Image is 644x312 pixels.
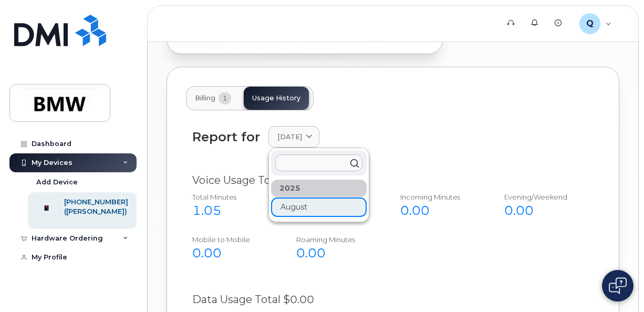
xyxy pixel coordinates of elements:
div: Incoming Minutes [400,192,481,202]
div: 0.00 [400,202,481,220]
div: QTF3974 [572,13,619,34]
span: 1 [219,92,231,105]
a: [DATE] [268,126,319,148]
div: Evening/Weekend [504,192,585,202]
span: Billing [195,94,215,102]
div: Total Minutes [192,192,273,202]
div: 1.05 [192,202,273,220]
div: Roaming Minutes [296,235,377,245]
div: Data Usage Total $0.00 [192,292,594,307]
div: 2025 [271,180,367,197]
div: 0.00 [192,244,273,262]
div: Report for [192,130,260,144]
div: Mobile to Mobile [192,235,273,245]
div: 0.00 [504,202,585,220]
span: Q [586,17,594,30]
div: Voice Usage Total $0.00 [192,173,594,188]
div: 0.00 [296,244,377,262]
span: [DATE] [277,132,302,142]
img: Open chat [609,277,627,294]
